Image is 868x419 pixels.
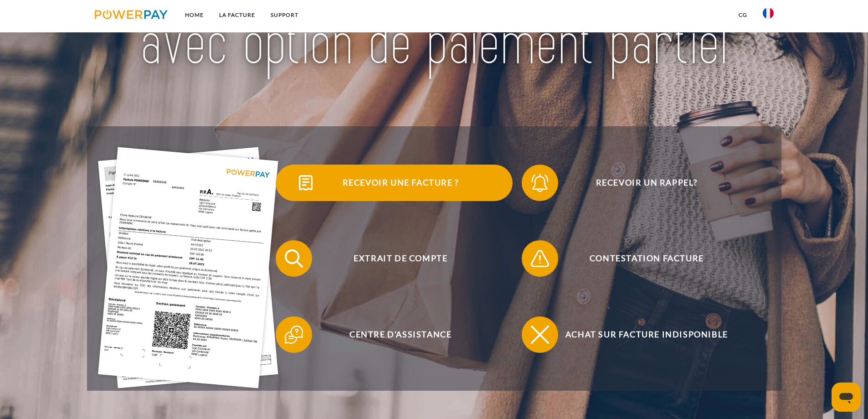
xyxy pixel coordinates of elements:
iframe: Bouton de lancement de la fenêtre de messagerie [832,383,861,412]
img: fr [763,8,774,19]
a: Home [177,7,211,23]
button: Contestation Facture [522,240,759,277]
button: Achat sur facture indisponible [522,316,759,353]
button: Extrait de compte [276,240,513,277]
a: LA FACTURE [211,7,263,23]
button: Recevoir un rappel? [522,165,759,201]
button: Recevoir une facture ? [276,165,513,201]
img: qb_search.svg [282,247,305,270]
span: Contestation Facture [535,240,758,277]
button: Centre d'assistance [276,316,513,353]
span: Centre d'assistance [289,316,512,353]
img: logo-powerpay.svg [95,10,168,19]
a: Support [263,7,306,23]
span: Recevoir une facture ? [289,165,512,201]
img: single_invoice_powerpay_fr.jpg [98,147,278,388]
span: Extrait de compte [289,240,512,277]
img: qb_warning.svg [529,247,551,270]
span: Achat sur facture indisponible [535,316,758,353]
img: qb_bell.svg [529,171,551,194]
a: CG [731,7,755,23]
img: qb_bill.svg [294,171,317,194]
img: qb_close.svg [529,323,551,346]
img: qb_help.svg [282,323,305,346]
span: Recevoir un rappel? [535,165,758,201]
